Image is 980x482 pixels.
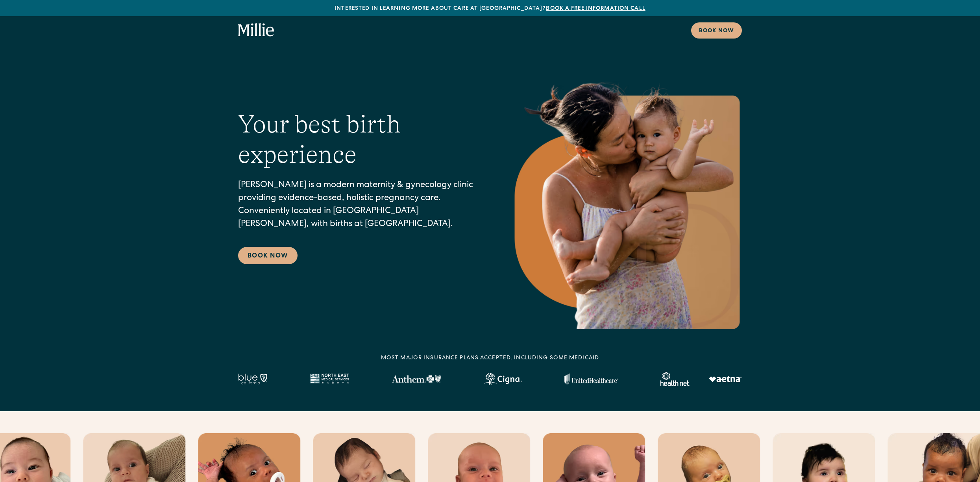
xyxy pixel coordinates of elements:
[691,22,742,39] a: Book now
[238,247,298,264] a: Book Now
[238,23,274,37] a: home
[392,375,441,383] img: Anthem Logo
[546,6,645,11] a: Book a free information call
[238,179,481,231] p: [PERSON_NAME] is a modern maternity & gynecology clinic providing evidence-based, holistic pregna...
[512,70,742,329] img: Mother holding and kissing her baby on the cheek.
[484,373,522,385] img: Cigna logo
[709,376,742,382] img: Aetna logo
[238,109,481,170] h1: Your best birth experience
[699,27,734,35] div: Book now
[310,373,349,384] img: North East Medical Services logo
[381,354,599,362] div: MOST MAJOR INSURANCE PLANS ACCEPTED, INCLUDING some MEDICAID
[238,373,267,384] img: Blue California logo
[564,373,618,384] img: United Healthcare logo
[660,372,690,386] img: Healthnet logo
